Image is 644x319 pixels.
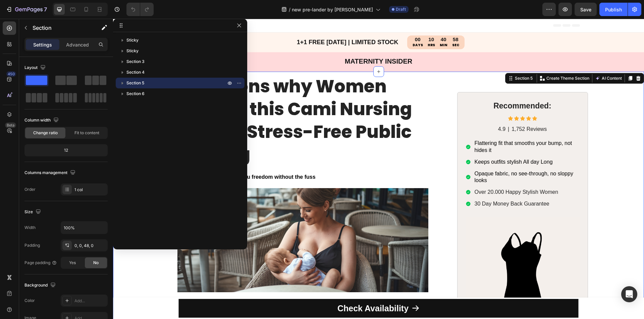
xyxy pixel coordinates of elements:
[24,116,60,125] div: Column width
[65,155,203,161] strong: A nursing top that gives you freedom without the fuss
[24,225,36,231] div: Width
[24,242,40,248] div: Padding
[599,3,628,16] button: Publish
[113,19,644,319] iframe: Design area
[621,286,637,302] div: Open Intercom Messenger
[395,107,396,114] p: |
[385,107,392,114] p: 4.9
[126,48,139,54] span: Sticky
[65,55,299,148] strong: 5 Reasons why Women Choose this Cami Nursing Top For Stress-Free Public Feeding
[61,222,107,234] input: Auto
[339,18,346,23] div: 58
[575,3,597,16] button: Save
[327,23,334,29] p: MIN
[327,18,334,23] div: 40
[5,123,16,128] div: Beta
[33,24,88,32] p: Section
[353,197,467,311] img: gempages_579895121550508804-a0db424e-1c31-4106-9847-5ec3ba7a6fbf.png
[289,6,290,13] span: /
[362,152,460,164] span: Opaque fabric, no see-through, no sloppy looks
[24,298,35,304] div: Color
[362,122,459,134] span: Flattering fit that smooths your bump, not hides it
[24,260,57,266] div: Page padding
[126,3,154,16] div: Undo/Redo
[24,208,42,217] div: Size
[74,130,99,136] span: Fit to content
[580,7,591,12] span: Save
[33,130,58,136] span: Change ratio
[74,243,106,249] div: 0, 0, 48, 0
[3,3,50,16] button: 7
[292,6,373,13] span: new pre-lander by [PERSON_NAME]
[26,146,106,155] div: 12
[126,58,145,65] span: Section 3
[126,37,139,44] span: Sticky
[300,18,310,23] div: 00
[315,18,322,23] div: 10
[93,260,99,266] span: No
[44,5,47,13] p: 7
[224,285,296,294] strong: Check Availability
[24,168,77,177] div: Columns management
[64,169,315,273] img: gempages_579895121550508804-d36a4842-154a-412b-b4d0-0414b6b37de7.png
[6,38,525,47] p: MATERNITY INSIDER
[339,23,346,29] p: SEC
[398,107,434,114] p: 1,752 Reviews
[300,23,310,29] p: DAYS
[74,298,106,304] div: Add...
[33,41,52,48] p: Settings
[66,41,89,48] p: Advanced
[353,82,467,93] h2: Recommended:
[433,57,476,63] p: Create Theme Section
[605,6,622,13] div: Publish
[126,80,144,86] span: Section 5
[24,281,57,290] div: Background
[481,56,510,64] button: AI Content
[6,71,16,77] div: 450
[362,181,466,188] p: 30 Day Money Back Guarantee
[362,170,466,177] p: Over 20.000 Happy Stylish Women
[362,140,440,146] span: Keeps outfits stylish All day Long
[184,20,285,27] strong: 1+1 FREE [DATE] | LIMITED STOCK
[400,57,421,63] div: Section 5
[315,23,322,29] p: HRS
[126,69,145,76] span: Section 4
[126,90,145,97] span: Section 6
[69,260,76,266] span: Yes
[24,63,47,72] div: Layout
[396,6,406,12] span: Draft
[74,187,106,193] div: 1 col
[24,186,36,192] div: Order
